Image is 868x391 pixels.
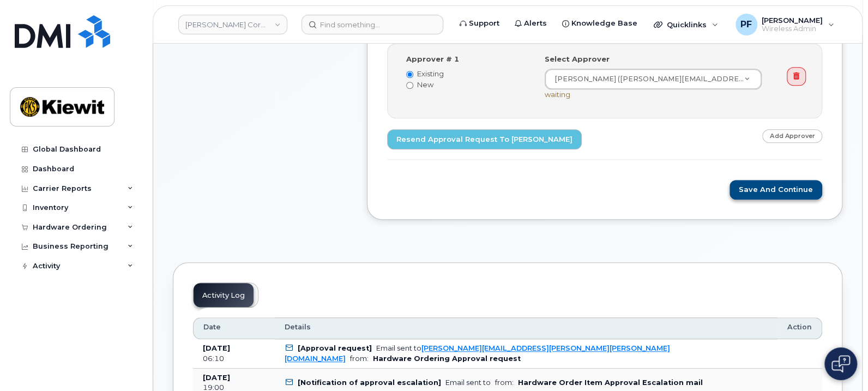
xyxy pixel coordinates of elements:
[350,354,369,363] span: from:
[762,129,822,143] a: Add Approver
[545,90,570,99] span: waiting
[571,18,637,29] span: Knowledge Base
[469,18,499,29] span: Support
[518,378,703,387] b: Hardware Order Item Approval Escalation mail
[728,14,842,35] div: Paula Folkers
[406,69,528,79] label: Existing
[406,54,459,64] label: Approver # 1
[373,354,521,363] b: Hardware Ordering Approval request
[298,344,372,352] b: [Approval request]
[203,344,230,352] b: [DATE]
[495,378,514,387] span: from:
[387,129,582,149] a: Resend Approval Request to [PERSON_NAME]
[507,13,554,34] a: Alerts
[545,54,610,64] label: Select Approver
[203,374,230,382] b: [DATE]
[298,378,441,387] b: [Notification of approval escalation]
[646,14,726,35] div: Quicklinks
[178,15,287,34] a: Kiewit Corporation
[406,82,413,89] input: New
[406,80,528,90] label: New
[285,322,311,332] span: Details
[203,354,265,364] div: 06:10
[762,16,823,25] span: [PERSON_NAME]
[762,25,823,33] span: Wireless Admin
[285,344,670,362] div: Email sent to
[667,20,707,29] span: Quicklinks
[406,71,413,78] input: Existing
[740,18,752,31] span: PF
[548,74,744,84] span: [PERSON_NAME] ([PERSON_NAME][EMAIL_ADDRESS][PERSON_NAME][DOMAIN_NAME])
[302,15,443,34] input: Find something...
[554,13,645,34] a: Knowledge Base
[730,180,822,200] button: Save and Continue
[524,18,547,29] span: Alerts
[777,317,822,339] th: Action
[445,378,491,387] div: Email sent to
[452,13,507,34] a: Support
[831,355,850,372] img: Open chat
[203,322,221,332] span: Date
[285,344,670,362] a: [PERSON_NAME][EMAIL_ADDRESS][PERSON_NAME][PERSON_NAME][DOMAIN_NAME]
[545,69,761,89] a: [PERSON_NAME] ([PERSON_NAME][EMAIL_ADDRESS][PERSON_NAME][DOMAIN_NAME])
